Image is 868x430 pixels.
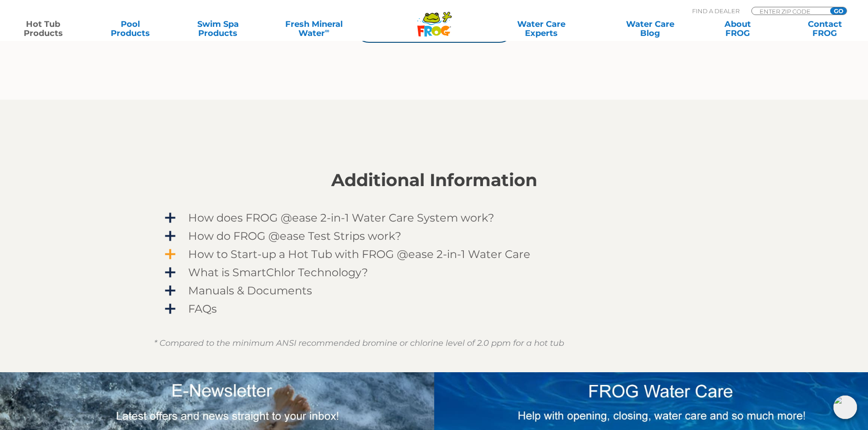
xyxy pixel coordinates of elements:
a: Manuals & Documents [154,281,714,300]
a: Hot TubProducts [9,20,77,38]
a: Water CareExperts [486,20,596,38]
sup: ∞ [325,27,329,34]
a: How do FROG @ease Test Strips work? [154,227,714,245]
input: GO [830,7,847,15]
span: FAQs [175,303,705,315]
input: Zip Code Form [759,7,820,15]
a: PoolProducts [97,20,164,38]
img: openIcon [833,395,857,419]
a: AboutFROG [704,20,771,38]
h2: Additional Information [154,170,714,190]
p: Find A Dealer [692,7,740,15]
em: * Compared to the minimum ANSI recommended bromine or chlorine level of 2.0 ppm for a hot tub [154,338,564,348]
a: Water CareBlog [616,20,684,38]
a: FAQs [154,299,714,318]
a: What is SmartChlor Technology? [154,263,714,282]
a: How does FROG @ease 2-in-1 Water Care System work? [154,208,714,227]
span: How does FROG @ease 2-in-1 Water Care System work? [175,212,705,224]
span: How to Start-up a Hot Tub with FROG @ease 2-in-1 Water Care [175,248,705,260]
span: What is SmartChlor Technology? [175,266,705,278]
a: Fresh MineralWater∞ [271,20,356,38]
span: Manuals & Documents [175,284,705,297]
a: Swim SpaProducts [184,20,252,38]
a: ContactFROG [791,20,859,38]
span: How do FROG @ease Test Strips work? [175,230,705,242]
a: How to Start-up a Hot Tub with FROG @ease 2-in-1 Water Care [154,245,714,263]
